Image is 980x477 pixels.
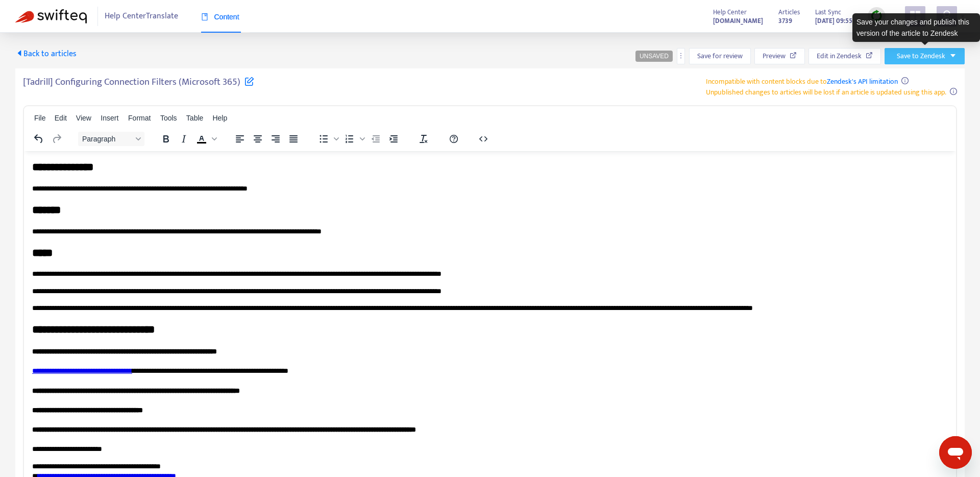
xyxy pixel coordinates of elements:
button: Undo [30,132,47,146]
span: Preview [763,51,786,62]
span: Tools [160,114,177,122]
span: user [941,10,953,22]
button: Align left [231,132,249,146]
span: Edit in Zendesk [817,51,862,62]
button: more [677,48,685,64]
span: Help Center [713,7,747,18]
span: Back to articles [15,47,77,61]
strong: 3739 [778,15,792,27]
strong: [DATE] 09:55 [815,15,852,27]
span: Edit [55,114,67,122]
button: Align right [267,132,284,146]
button: Edit in Zendesk [808,48,881,64]
button: Bold [157,132,175,146]
span: Content [201,13,239,21]
div: Bullet list [315,132,340,146]
span: Table [186,114,203,122]
a: Zendesk's API limitation [827,76,898,87]
button: Block Paragraph [78,132,144,146]
body: Rich Text Area. Press ALT-0 for help. [8,9,924,466]
iframe: メッセージングウィンドウを開くボタン [939,436,972,469]
span: Save for review [697,51,743,62]
span: Paragraph [82,135,132,143]
img: sync.dc5367851b00ba804db3.png [870,10,883,22]
span: info-circle [950,88,957,95]
div: Text color Black [193,132,218,146]
span: Save to Zendesk [897,51,945,62]
span: caret-down [949,52,957,59]
button: Save for review [689,48,751,64]
button: Save to Zendeskcaret-down [885,48,965,64]
a: [DOMAIN_NAME] [713,15,763,27]
span: book [201,13,208,20]
button: Increase indent [385,132,402,146]
button: Help [445,132,462,146]
span: info-circle [901,77,909,84]
button: Redo [48,132,65,146]
span: Insert [101,114,118,122]
span: File [34,114,46,122]
button: Italic [175,132,192,146]
span: Format [128,114,151,122]
button: Decrease indent [367,132,384,146]
h5: [Tadrill] Configuring Connection Filters (Microsoft 365) [23,76,254,94]
span: Unpublished changes to articles will be lost if an article is updated using this app. [706,86,946,98]
span: Help [212,114,227,122]
span: caret-left [15,49,23,57]
span: Last Sync [815,7,841,18]
img: Swifteq [15,9,87,23]
span: Incompatible with content blocks due to [706,76,898,87]
div: Numbered list [341,132,366,146]
button: Align center [249,132,266,146]
span: Help Center Translate [105,7,178,26]
div: Save your changes and publish this version of the article to Zendesk [852,13,980,42]
span: Articles [778,7,800,18]
strong: [DOMAIN_NAME] [713,15,763,27]
span: UNSAVED [640,53,669,60]
button: Clear formatting [415,132,432,146]
span: more [677,52,684,59]
span: View [76,114,91,122]
span: appstore [909,10,921,22]
button: Justify [285,132,302,146]
button: Preview [754,48,805,64]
